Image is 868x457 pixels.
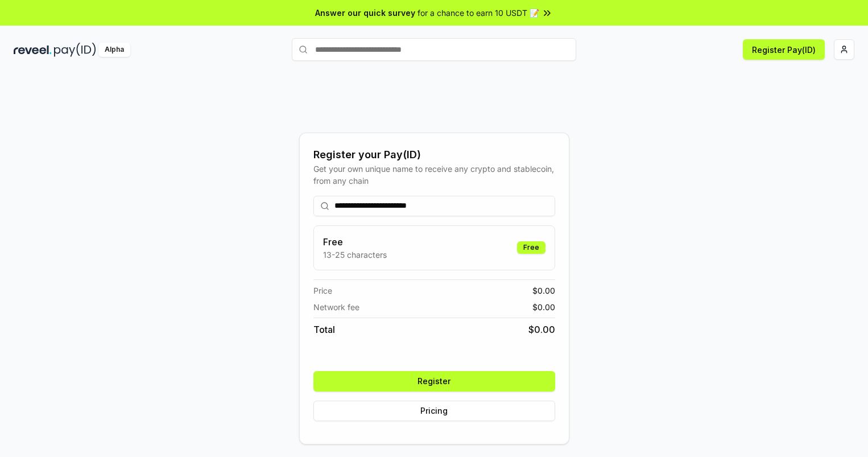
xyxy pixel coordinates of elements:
[313,323,335,336] span: Total
[313,285,332,297] span: Price
[315,7,415,19] span: Answer our quick survey
[313,371,555,392] button: Register
[532,285,555,297] span: $ 0.00
[532,301,555,313] span: $ 0.00
[743,39,825,60] button: Register Pay(ID)
[528,323,555,336] span: $ 0.00
[313,301,359,313] span: Network fee
[54,43,96,57] img: pay_id
[323,249,387,261] p: 13-25 characters
[313,163,555,187] div: Get your own unique name to receive any crypto and stablecoin, from any chain
[14,43,52,57] img: reveel_dark
[313,401,555,421] button: Pricing
[98,43,130,57] div: Alpha
[313,147,555,163] div: Register your Pay(ID)
[418,7,539,19] span: for a chance to earn 10 USDT 📝
[517,241,545,254] div: Free
[323,235,387,249] h3: Free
